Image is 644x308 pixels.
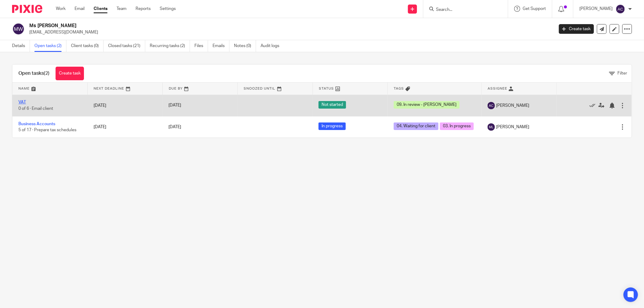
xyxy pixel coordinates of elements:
[160,6,176,12] a: Settings
[12,23,25,35] img: svg%3E
[29,29,550,35] p: [EMAIL_ADDRESS][DOMAIN_NAME]
[108,40,145,52] a: Closed tasks (21)
[617,71,627,75] span: Filter
[213,40,229,52] a: Emails
[488,102,495,109] img: svg%3E
[394,122,438,130] span: 04. Waiting for client
[244,87,275,90] span: Snoozed Until
[319,87,334,90] span: Status
[94,6,107,12] a: Clients
[435,7,490,13] input: Search
[319,101,346,109] span: Not started
[194,40,208,52] a: Files
[559,24,594,34] a: Create task
[496,103,530,109] span: [PERSON_NAME]
[168,103,181,108] span: [DATE]
[18,70,50,77] h1: Open tasks
[18,106,53,111] span: 0 of 6 · Email client
[234,40,256,52] a: Notes (0)
[56,67,84,80] a: Create task
[88,116,163,138] td: [DATE]
[18,122,55,126] a: Business Accounts
[394,101,460,109] span: 09. In review - [PERSON_NAME]
[75,6,85,12] a: Email
[589,103,598,109] a: Mark as done
[18,128,76,132] span: 5 of 17 · Prepare tax schedules
[440,122,474,130] span: 03. In progress
[579,6,613,12] p: [PERSON_NAME]
[136,6,151,12] a: Reports
[496,124,530,130] span: [PERSON_NAME]
[12,5,42,13] img: Pixie
[261,40,284,52] a: Audit logs
[34,40,66,52] a: Open tasks (2)
[150,40,190,52] a: Recurring tasks (2)
[523,7,546,11] span: Get Support
[168,125,181,129] span: [DATE]
[394,87,404,90] span: Tags
[88,95,163,116] td: [DATE]
[56,6,66,12] a: Work
[18,100,26,104] a: VAT
[616,4,625,14] img: svg%3E
[29,23,446,29] h2: Ms [PERSON_NAME]
[12,40,30,52] a: Details
[488,123,495,131] img: svg%3E
[71,40,104,52] a: Client tasks (0)
[117,6,127,12] a: Team
[44,71,50,76] span: (2)
[319,122,346,130] span: In progress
